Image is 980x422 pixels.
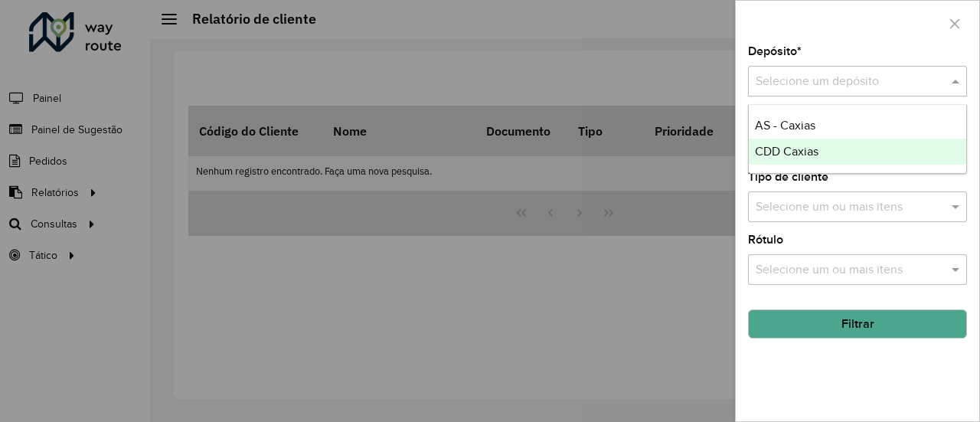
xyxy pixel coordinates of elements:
[748,104,968,174] ng-dropdown-panel: Options list
[748,42,802,61] label: Depósito
[755,145,818,158] span: CDD Caxias
[748,231,783,249] label: Rótulo
[748,309,967,339] button: Filtrar
[748,168,828,186] label: Tipo de cliente
[755,119,815,132] span: AS - Caxias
